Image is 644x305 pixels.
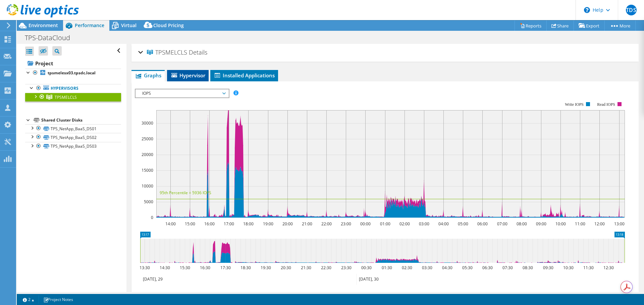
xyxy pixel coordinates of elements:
[261,265,271,271] text: 19:30
[142,136,153,142] text: 25000
[224,221,234,227] text: 17:00
[142,120,153,126] text: 30000
[25,93,121,101] a: TPSMELCLS
[302,221,312,227] text: 21:00
[140,265,150,271] text: 13:30
[399,221,410,227] text: 02:00
[458,221,468,227] text: 05:00
[25,133,121,142] a: TPS_NetApp_BaaS_DS02
[360,221,371,227] text: 00:00
[41,116,121,124] div: Shared Cluster Disks
[341,265,352,271] text: 23:30
[25,124,121,133] a: TPS_NetApp_BaaS_DS01
[523,265,533,271] text: 08:30
[422,265,432,271] text: 03:30
[135,72,161,79] span: Graphs
[597,102,615,107] text: Read IOPS
[438,221,449,227] text: 04:00
[614,221,625,227] text: 13:00
[180,265,190,271] text: 15:30
[263,221,273,227] text: 19:00
[55,94,77,100] span: TPSMELCLS
[419,221,429,227] text: 03:00
[18,295,39,304] a: 2
[301,265,311,271] text: 21:30
[563,265,574,271] text: 10:30
[382,265,392,271] text: 01:30
[536,221,546,227] text: 09:00
[361,265,372,271] text: 00:30
[25,69,121,77] a: tpsmelesx03.tpsdc.local
[185,221,195,227] text: 15:00
[160,265,170,271] text: 14:30
[594,221,605,227] text: 12:00
[160,190,211,196] text: 95th Percentile = 5936 IOPS
[282,221,293,227] text: 20:00
[151,215,153,220] text: 0
[22,34,80,42] h1: TPS-DataCloud
[243,221,254,227] text: 18:00
[142,183,153,189] text: 10000
[214,72,275,79] span: Installed Applications
[204,221,215,227] text: 16:00
[240,265,251,271] text: 18:30
[583,265,594,271] text: 11:30
[555,221,566,227] text: 10:00
[604,20,636,31] a: More
[142,167,153,173] text: 15000
[144,199,153,205] text: 5000
[147,49,187,56] span: TPSMELCLS
[442,265,452,271] text: 04:30
[321,265,331,271] text: 22:30
[341,221,351,227] text: 23:00
[142,152,153,157] text: 20000
[39,295,78,304] a: Project Notes
[584,7,590,13] svg: \n
[380,221,390,227] text: 01:00
[220,265,231,271] text: 17:30
[575,221,585,227] text: 11:00
[25,58,121,69] a: Project
[25,84,121,93] a: Hypervisors
[502,265,513,271] text: 07:30
[515,20,547,31] a: Reports
[48,70,96,76] b: tpsmelesx03.tpsdc.local
[565,102,584,107] text: Write IOPS
[462,265,473,271] text: 05:30
[170,72,205,79] span: Hypervisor
[321,221,332,227] text: 22:00
[477,221,488,227] text: 06:00
[189,48,207,56] span: Details
[497,221,507,227] text: 07:00
[281,265,291,271] text: 20:30
[482,265,493,271] text: 06:30
[546,20,574,31] a: Share
[153,22,184,28] span: Cloud Pricing
[165,221,176,227] text: 14:00
[139,89,225,97] span: IOPS
[121,22,137,28] span: Virtual
[626,5,637,15] span: TDS
[574,20,605,31] a: Export
[543,265,553,271] text: 09:30
[603,265,614,271] text: 12:30
[25,142,121,151] a: TPS_NetApp_BaaS_DS03
[75,22,104,28] span: Performance
[402,265,412,271] text: 02:30
[29,22,58,28] span: Environment
[517,221,527,227] text: 08:00
[200,265,210,271] text: 16:30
